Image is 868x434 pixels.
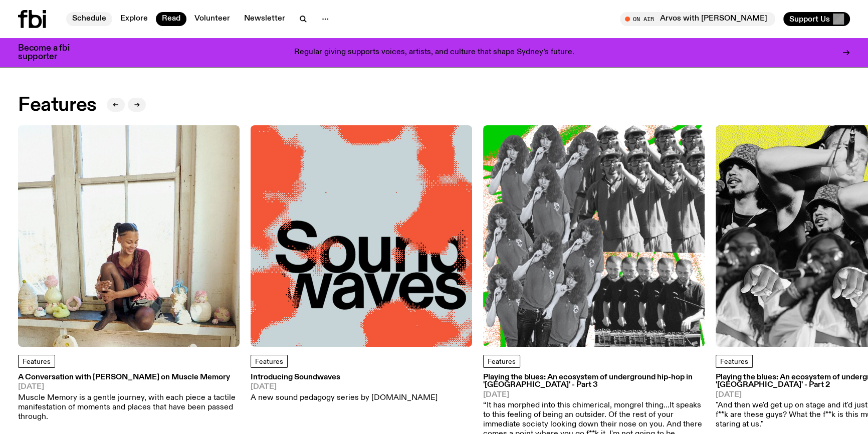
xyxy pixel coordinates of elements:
p: Regular giving supports voices, artists, and culture that shape Sydney’s future. [294,48,574,57]
span: [DATE] [251,383,438,391]
a: Volunteer [188,12,236,26]
p: A new sound pedagogy series by [DOMAIN_NAME] [251,393,438,403]
h3: Become a fbi supporter [18,44,82,61]
span: [DATE] [18,383,240,391]
a: Features [18,355,55,368]
p: Muscle Memory is a gentle journey, with each piece a tactile manifestation of moments and places ... [18,393,240,422]
h3: Playing the blues: An ecosystem of underground hip-hop in '[GEOGRAPHIC_DATA]' - Part 3 [483,374,705,389]
button: Support Us [783,12,850,26]
h3: A Conversation with [PERSON_NAME] on Muscle Memory [18,374,240,381]
button: On AirArvos with [PERSON_NAME] [620,12,775,26]
a: Read [156,12,186,26]
a: Newsletter [238,12,291,26]
a: Introducing Soundwaves[DATE]A new sound pedagogy series by [DOMAIN_NAME] [251,374,438,403]
a: Schedule [66,12,112,26]
span: Features [720,358,748,365]
a: Features [716,355,753,368]
span: [DATE] [483,391,705,399]
a: Features [251,355,288,368]
a: A Conversation with [PERSON_NAME] on Muscle Memory[DATE]Muscle Memory is a gentle journey, with e... [18,374,240,422]
a: Features [483,355,520,368]
span: Features [23,358,51,365]
a: Explore [114,12,154,26]
img: The text Sound waves, with one word stacked upon another, in black text on a bluish-gray backgrou... [251,125,472,347]
span: Features [255,358,283,365]
span: Support Us [789,15,830,24]
h2: Features [18,96,97,114]
h3: Introducing Soundwaves [251,374,438,381]
span: Features [488,358,516,365]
